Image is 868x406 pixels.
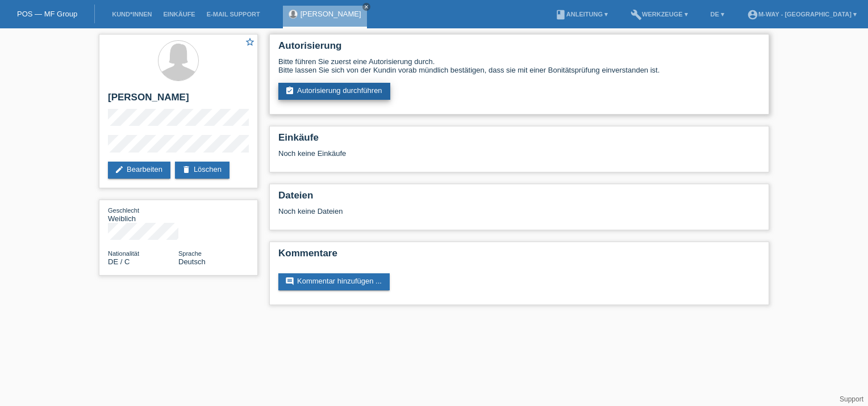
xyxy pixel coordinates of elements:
h2: Autorisierung [278,40,760,57]
div: Noch keine Dateien [278,207,625,215]
a: E-Mail Support [201,11,266,18]
a: buildWerkzeuge ▾ [625,11,694,18]
a: Support [840,395,863,403]
i: comment [285,277,294,286]
a: Kund*innen [106,11,157,18]
span: Nationalität [108,250,139,257]
span: Sprache [178,250,202,257]
h2: Einkäufe [278,132,760,149]
h2: [PERSON_NAME] [108,92,249,109]
a: POS — MF Group [17,10,77,18]
a: editBearbeiten [108,162,170,179]
a: [PERSON_NAME] [301,10,361,18]
div: Noch keine Einkäufe [278,149,760,166]
i: build [631,9,642,20]
i: star_border [245,37,255,47]
i: delete [182,165,191,174]
a: bookAnleitung ▾ [549,11,614,18]
span: Deutsch [178,257,206,266]
a: assignment_turned_inAutorisierung durchführen [278,83,390,100]
a: star_border [245,37,255,49]
i: close [364,4,369,10]
i: book [555,9,566,20]
a: account_circlem-way - [GEOGRAPHIC_DATA] ▾ [741,11,862,18]
a: close [362,3,370,11]
div: Bitte führen Sie zuerst eine Autorisierung durch. Bitte lassen Sie sich von der Kundin vorab münd... [278,57,760,74]
span: Geschlecht [108,207,139,214]
i: assignment_turned_in [285,86,294,95]
a: deleteLöschen [175,162,229,179]
i: account_circle [747,9,758,20]
div: Weiblich [108,206,178,223]
a: Einkäufe [157,11,201,18]
h2: Kommentare [278,248,760,265]
a: commentKommentar hinzufügen ... [278,273,390,290]
a: DE ▾ [705,11,730,18]
i: edit [115,165,124,174]
span: Deutschland / C / 06.07.1989 [108,257,130,266]
h2: Dateien [278,190,760,207]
